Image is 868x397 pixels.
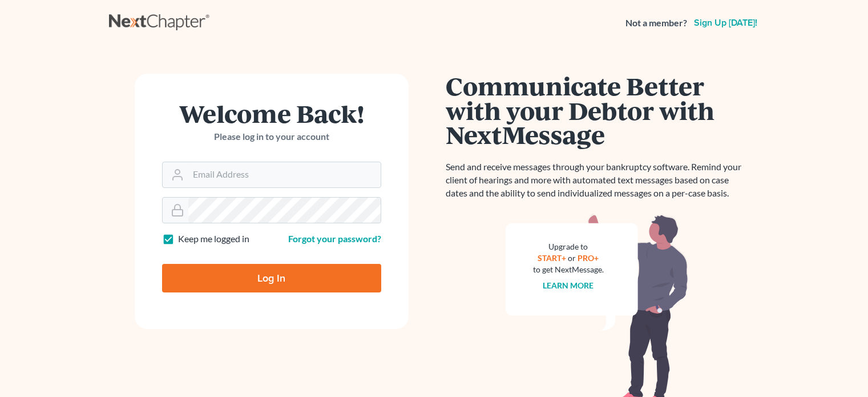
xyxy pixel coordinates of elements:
h1: Welcome Back! [162,101,381,126]
span: or [568,253,576,263]
a: START+ [538,253,566,263]
p: Send and receive messages through your bankruptcy software. Remind your client of hearings and mo... [446,161,748,200]
a: Sign up [DATE]! [692,18,760,27]
a: PRO+ [578,253,599,263]
a: Forgot your password? [288,233,381,244]
input: Log In [162,264,381,292]
a: Learn more [543,280,594,290]
p: Please log in to your account [162,130,381,143]
div: to get NextMessage. [533,264,604,275]
h1: Communicate Better with your Debtor with NextMessage [446,74,748,147]
input: Email Address [188,162,381,187]
div: Upgrade to [533,241,604,252]
strong: Not a member? [625,17,687,30]
label: Keep me logged in [178,232,249,246]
